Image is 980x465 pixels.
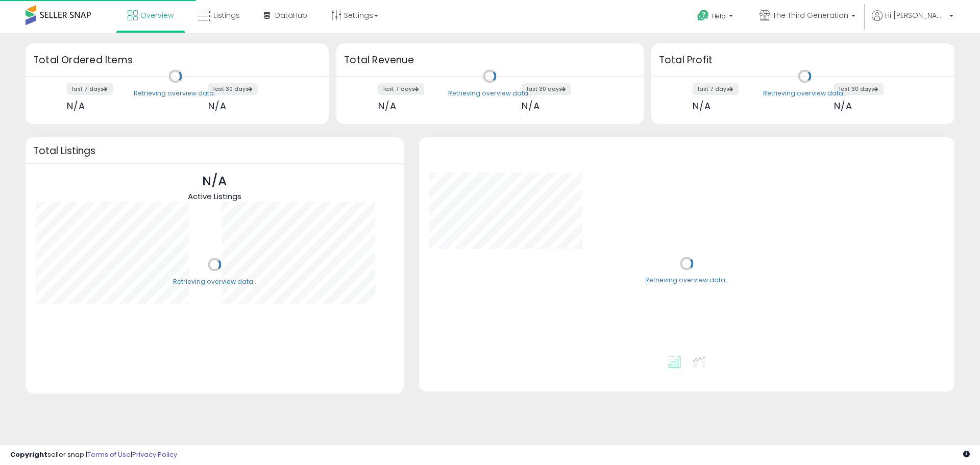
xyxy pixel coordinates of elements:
a: Hi [PERSON_NAME] [872,10,953,33]
a: Help [689,2,743,33]
div: seller snap | | [10,450,177,460]
strong: Copyright [10,450,47,459]
span: Help [712,12,726,20]
a: Privacy Policy [132,450,177,459]
span: Listings [213,10,240,20]
span: DataHub [275,10,307,20]
div: Retrieving overview data.. [763,89,846,98]
div: Retrieving overview data.. [645,276,728,285]
i: Get Help [697,9,709,22]
span: The Third Generation [773,10,848,20]
a: Terms of Use [87,450,131,459]
div: Retrieving overview data.. [134,89,217,98]
div: Retrieving overview data.. [448,89,531,98]
div: Retrieving overview data.. [173,277,256,286]
span: Hi [PERSON_NAME] [885,10,946,20]
span: Overview [140,10,174,20]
